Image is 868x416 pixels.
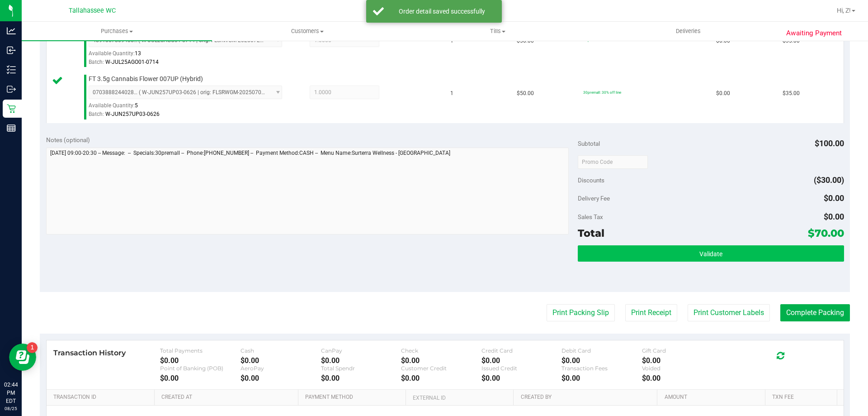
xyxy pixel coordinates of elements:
[105,59,159,65] span: W-JUL25AGO01-0714
[212,22,402,41] a: Customers
[321,365,401,372] div: Total Spendr
[7,65,16,74] inline-svg: Inventory
[46,136,90,143] span: Notes (optional)
[786,28,842,38] span: Awaiting Payment
[837,7,851,14] span: Hi, Z!
[699,250,722,258] span: Validate
[481,365,562,372] div: Issued Credit
[625,304,677,321] button: Print Receipt
[7,46,16,55] inline-svg: Inbound
[4,381,18,405] p: 02:44 PM EDT
[403,27,592,35] span: Tills
[642,347,722,354] div: Gift Card
[583,90,621,95] span: 30premall: 30% off line
[7,124,16,133] inline-svg: Reports
[89,59,104,65] span: Batch:
[578,245,844,262] button: Validate
[815,139,844,148] span: $100.00
[561,347,642,354] div: Debit Card
[642,356,722,365] div: $0.00
[160,374,241,383] div: $0.00
[305,394,402,401] a: Payment Method
[160,356,241,365] div: $0.00
[401,347,481,354] div: Check
[772,394,833,401] a: Txn Fee
[561,356,642,365] div: $0.00
[401,356,481,365] div: $0.00
[241,356,321,365] div: $0.00
[89,75,203,83] span: FT 3.5g Cannabis Flower 007UP (Hybrid)
[578,227,604,239] span: Total
[160,365,241,372] div: Point of Banking (POB)
[161,394,294,401] a: Created At
[402,22,593,41] a: Tills
[401,374,481,383] div: $0.00
[7,85,16,94] inline-svg: Outbound
[824,193,844,203] span: $0.00
[321,356,401,365] div: $0.00
[401,365,481,372] div: Customer Credit
[105,111,160,117] span: W-JUN257UP03-0626
[814,175,844,185] span: ($30.00)
[4,405,18,412] p: 08/25
[517,89,534,98] span: $50.00
[783,89,800,98] span: $35.00
[241,374,321,383] div: $0.00
[642,374,722,383] div: $0.00
[160,347,241,354] div: Total Payments
[321,347,401,354] div: CanPay
[135,50,141,57] span: 13
[688,304,770,321] button: Print Customer Labels
[22,27,212,35] span: Purchases
[664,27,713,35] span: Deliveries
[241,347,321,354] div: Cash
[389,7,495,16] div: Order detail saved successfully
[135,102,138,109] span: 5
[665,394,762,401] a: Amount
[578,213,603,220] span: Sales Tax
[561,374,642,383] div: $0.00
[481,374,562,383] div: $0.00
[716,89,730,98] span: $0.00
[7,26,16,35] inline-svg: Analytics
[27,342,38,353] iframe: Resource center unread badge
[7,104,16,113] inline-svg: Retail
[578,155,648,169] input: Promo Code
[406,390,513,406] th: External ID
[22,22,212,41] a: Purchases
[547,304,615,321] button: Print Packing Slip
[89,111,104,117] span: Batch:
[561,365,642,372] div: Transaction Fees
[89,47,292,65] div: Available Quantity:
[642,365,722,372] div: Voided
[593,22,783,41] a: Deliveries
[521,394,654,401] a: Created By
[321,374,401,383] div: $0.00
[53,394,151,401] a: Transaction ID
[808,227,844,239] span: $70.00
[450,89,453,98] span: 1
[780,304,850,321] button: Complete Packing
[481,347,562,354] div: Credit Card
[9,344,36,371] iframe: Resource center
[578,195,610,202] span: Delivery Fee
[69,7,116,14] span: Tallahassee WC
[578,172,604,188] span: Discounts
[824,212,844,221] span: $0.00
[212,27,402,35] span: Customers
[481,356,562,365] div: $0.00
[89,99,292,117] div: Available Quantity:
[578,140,600,147] span: Subtotal
[241,365,321,372] div: AeroPay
